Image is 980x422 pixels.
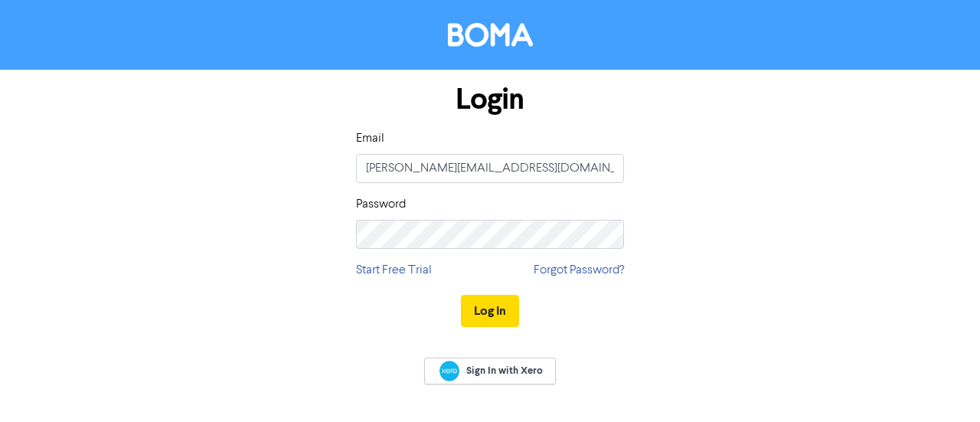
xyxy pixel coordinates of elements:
img: Xero logo [439,361,459,381]
h1: Login [356,82,624,117]
button: Log In [461,295,519,327]
a: Start Free Trial [356,261,432,280]
span: Sign In with Xero [466,364,543,378]
label: Email [356,129,384,148]
img: BOMA Logo [448,23,533,47]
a: Forgot Password? [534,261,624,280]
label: Password [356,195,406,214]
keeper-lock: Open Keeper Popup [596,225,615,244]
a: Sign In with Xero [424,358,556,384]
